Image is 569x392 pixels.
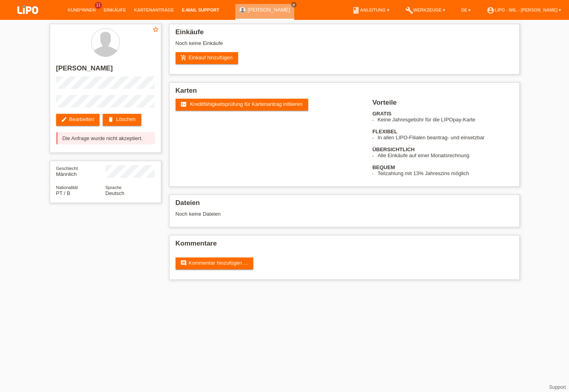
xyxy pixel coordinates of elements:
[106,190,125,196] span: Deutsch
[56,114,100,126] a: editBearbeiten
[61,116,67,123] i: edit
[180,260,187,266] i: comment
[152,26,159,33] i: star_border
[176,87,513,99] h2: Karten
[372,99,513,111] h2: Vorteile
[130,8,178,12] a: Kartenanträge
[103,114,141,126] a: deleteLöschen
[377,170,513,176] li: Teilzahlung mit 13% Jahreszins möglich
[56,132,155,144] div: Die Anfrage wurde nicht akzeptiert.
[176,52,239,64] a: add_shopping_cartEinkauf hinzufügen
[292,3,296,7] i: close
[372,146,415,152] b: ÜBERSICHTLICH
[176,240,513,252] h2: Kommentare
[190,101,303,107] span: Kreditfähigkeitsprüfung für Kartenantrag initiieren
[56,64,155,76] h2: [PERSON_NAME]
[372,129,397,135] b: FLEXIBEL
[377,135,513,140] li: In allen LIPO-Filialen beantrag- und einsetzbar
[180,101,187,107] i: fact_check
[95,2,102,9] span: 11
[549,384,566,390] a: Support
[176,99,308,111] a: fact_check Kreditfähigkeitsprüfung für Kartenantrag initiieren
[178,8,223,12] a: E-Mail Support
[372,164,395,170] b: BEQUEM
[176,211,419,217] div: Noch keine Dateien
[352,6,360,14] i: book
[348,8,393,12] a: bookAnleitung ▾
[457,8,475,12] a: DE ▾
[372,111,391,117] b: GRATIS
[56,185,78,190] span: Nationalität
[483,8,565,12] a: account_circleLIPO - Wil - [PERSON_NAME] ▾
[377,152,513,158] li: Alle Einkäufe auf einer Monatsrechnung
[248,7,290,13] a: [PERSON_NAME]
[56,166,78,171] span: Geschlecht
[487,6,495,14] i: account_circle
[377,117,513,123] li: Keine Jahresgebühr für die LIPOpay-Karte
[106,185,122,190] span: Sprache
[401,8,450,12] a: buildWerkzeuge ▾
[176,28,513,40] h2: Einkäufe
[64,8,100,12] a: Kund*innen
[180,55,187,61] i: add_shopping_cart
[176,40,513,52] div: Noch keine Einkäufe
[291,2,297,8] a: close
[176,257,254,269] a: commentKommentar hinzufügen ...
[152,26,159,34] a: star_border
[176,199,513,211] h2: Dateien
[56,165,106,177] div: Männlich
[56,190,70,196] span: Portugal / B / 15.08.2023
[100,8,130,12] a: Einkäufe
[405,6,413,14] i: build
[108,116,114,123] i: delete
[8,16,48,22] a: LIPO pay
